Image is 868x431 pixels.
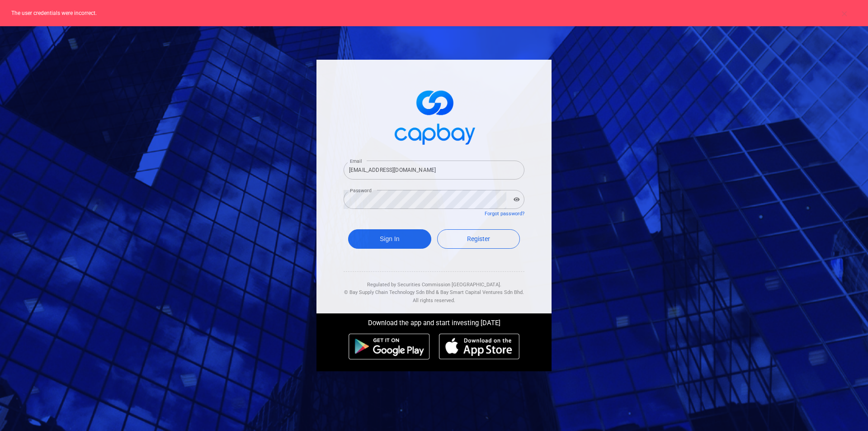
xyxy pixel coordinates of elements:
[349,333,430,360] img: android
[485,211,524,217] a: Forgot password?
[348,229,431,249] button: Sign In
[344,272,524,305] div: Regulated by Securities Commission [GEOGRAPHIC_DATA]. & All rights reserved.
[344,289,434,295] span: © Bay Supply Chain Technology Sdn Bhd
[389,82,479,150] img: logo
[11,9,850,17] p: The user credentials were incorrect.
[437,229,520,249] a: Register
[310,313,558,329] div: Download the app and start investing [DATE]
[350,158,362,165] label: Email
[350,187,372,194] label: Password
[467,235,490,242] span: Register
[440,289,524,295] span: Bay Smart Capital Ventures Sdn Bhd.
[439,333,519,360] img: ios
